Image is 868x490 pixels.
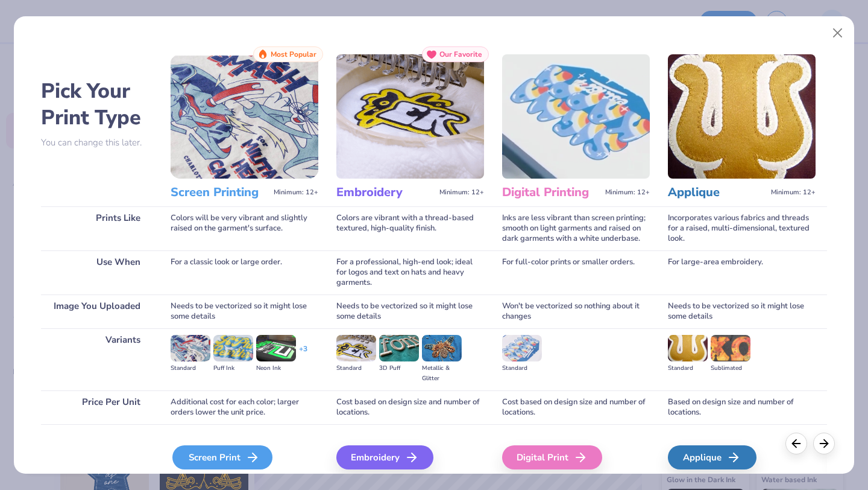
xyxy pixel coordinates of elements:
div: Standard [668,363,708,374]
img: Standard [668,335,708,361]
div: Colors are vibrant with a thread-based textured, high-quality finish. [336,206,484,250]
div: Based on design size and number of locations. [668,390,816,424]
img: Puff Ink [213,335,253,361]
img: Standard [336,335,376,361]
div: Additional cost for each color; larger orders lower the unit price. [171,390,318,424]
p: You can change this later. [41,138,153,148]
h3: Digital Printing [502,185,600,200]
h3: Screen Printing [171,185,269,200]
div: Metallic & Glitter [422,363,462,384]
span: Minimum: 12+ [274,188,318,197]
div: Inks are less vibrant than screen printing; smooth on light garments and raised on dark garments ... [502,206,650,250]
div: Needs to be vectorized so it might lose some details [171,294,318,328]
img: Metallic & Glitter [422,335,462,361]
img: Neon Ink [256,335,296,361]
div: Colors will be very vibrant and slightly raised on the garment's surface. [171,206,318,250]
div: Standard [171,363,210,374]
div: For a professional, high-end look; ideal for logos and text on hats and heavy garments. [336,250,484,294]
img: Standard [502,335,542,361]
span: Most Popular [271,50,316,59]
h3: Applique [668,185,766,200]
div: Price Per Unit [41,390,153,424]
span: Minimum: 12+ [605,188,650,197]
div: Prints Like [41,206,153,250]
div: Standard [336,363,376,374]
span: Minimum: 12+ [439,188,484,197]
div: For full-color prints or smaller orders. [502,250,650,294]
div: Screen Print [172,445,272,469]
div: + 3 [299,344,307,364]
div: Puff Ink [213,363,253,374]
div: 3D Puff [379,363,419,374]
img: Screen Printing [171,54,318,179]
div: Cost based on design size and number of locations. [336,390,484,424]
img: 3D Puff [379,335,419,361]
button: Close [826,22,849,45]
div: Digital Print [502,445,602,469]
div: For large-area embroidery. [668,250,816,294]
div: Needs to be vectorized so it might lose some details [336,294,484,328]
h3: Embroidery [336,185,435,200]
span: Minimum: 12+ [771,188,816,197]
div: Sublimated [711,363,750,374]
div: Use When [41,250,153,294]
img: Embroidery [336,54,484,179]
img: Applique [668,54,816,179]
div: Cost based on design size and number of locations. [502,390,650,424]
div: For a classic look or large order. [171,250,318,294]
div: Won't be vectorized so nothing about it changes [502,294,650,328]
span: We'll vectorize your image. [336,472,484,482]
div: Needs to be vectorized so it might lose some details [668,294,816,328]
span: Our Favorite [439,50,482,59]
div: Neon Ink [256,363,296,374]
div: Standard [502,363,542,374]
div: Embroidery [336,445,433,469]
div: Incorporates various fabrics and threads for a raised, multi-dimensional, textured look. [668,206,816,250]
span: We'll vectorize your image. [171,472,318,482]
img: Digital Printing [502,54,650,179]
img: Standard [171,335,210,361]
h2: Pick Your Print Type [41,78,153,131]
span: We'll vectorize your image. [668,472,816,482]
div: Variants [41,328,153,390]
img: Sublimated [711,335,750,361]
div: Image You Uploaded [41,294,153,328]
div: Applique [668,445,756,469]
